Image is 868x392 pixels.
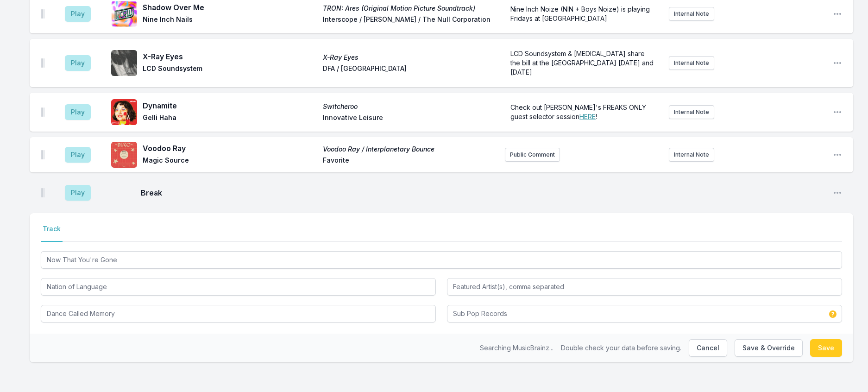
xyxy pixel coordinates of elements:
[143,143,317,154] span: Voodoo Ray
[510,5,652,22] span: Nine Inch Noize (NIN + Boys Noize) is playing Fridays at [GEOGRAPHIC_DATA]
[323,113,497,124] span: Innovative Leisure
[323,102,497,111] span: Switcheroo
[510,50,655,76] span: LCD Soundsystem & [MEDICAL_DATA] share the bill at the [GEOGRAPHIC_DATA] [DATE] and [DATE]
[143,64,317,75] span: LCD Soundsystem
[323,4,497,13] span: TRON: Ares (Original Motion Picture Soundtrack)
[65,6,91,22] button: Play
[323,64,497,75] span: DFA / [GEOGRAPHIC_DATA]
[447,305,842,322] input: Record Label
[41,150,44,159] img: Drag Handle
[41,224,63,242] button: Track
[480,343,554,353] p: Searching MusicBrainz...
[65,185,91,201] button: Play
[41,58,44,68] img: Drag Handle
[669,105,714,119] button: Internal Note
[41,9,44,19] img: Drag Handle
[143,51,317,62] span: X-Ray Eyes
[833,150,842,159] button: Open playlist item options
[143,2,317,13] span: Shadow Over Me
[810,339,842,357] button: Save
[510,103,648,120] span: Check out [PERSON_NAME]'s FREAKS ONLY guest selector session
[833,58,842,68] button: Open playlist item options
[323,145,497,154] span: Voodoo Ray / Interplanetary Bounce
[111,99,137,125] img: Switcheroo
[833,107,842,117] button: Open playlist item options
[141,187,825,198] span: Break
[41,305,436,322] input: Album Title
[111,142,137,168] img: Voodoo Ray / Interplanetary Bounce
[143,113,317,124] span: Gelli Haha
[447,278,842,296] input: Featured Artist(s), comma separated
[505,148,560,162] button: Public Comment
[111,1,137,27] img: TRON: Ares (Original Motion Picture Soundtrack)
[41,188,44,197] img: Drag Handle
[65,55,91,71] button: Play
[41,278,436,296] input: Artist
[323,15,497,26] span: Interscope / [PERSON_NAME] / The Null Corporation
[669,148,714,162] button: Internal Note
[143,15,317,26] span: Nine Inch Nails
[833,9,842,19] button: Open playlist item options
[735,339,803,357] button: Save & Override
[669,7,714,21] button: Internal Note
[143,156,317,167] span: Magic Source
[323,156,497,167] span: Favorite
[323,53,497,62] span: X-Ray Eyes
[41,107,44,117] img: Drag Handle
[833,188,842,197] button: Open playlist item options
[579,113,596,120] a: HERE
[669,56,714,70] button: Internal Note
[111,50,137,76] img: X-Ray Eyes
[689,339,727,357] button: Cancel
[65,147,91,163] button: Play
[41,251,842,269] input: Track Title
[561,344,681,352] span: Double check your data before saving.
[65,104,91,120] button: Play
[143,100,317,111] span: Dynamite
